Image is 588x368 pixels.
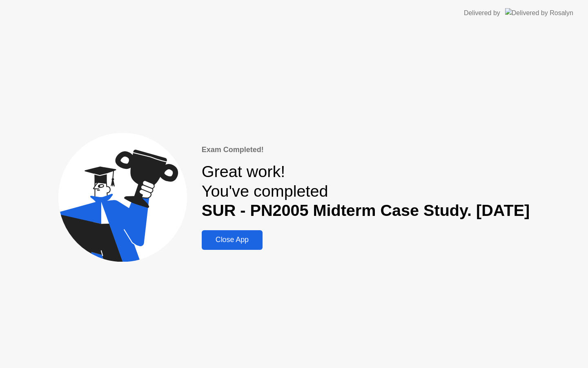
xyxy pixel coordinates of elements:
img: Delivered by Rosalyn [505,8,573,18]
div: Close App [204,236,260,244]
b: SUR - PN2005 Midterm Case Study. [DATE] [202,201,530,219]
button: Close App [202,230,263,250]
div: Great work! You've completed [202,162,530,220]
div: Delivered by [464,8,500,18]
div: Exam Completed! [202,144,530,155]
